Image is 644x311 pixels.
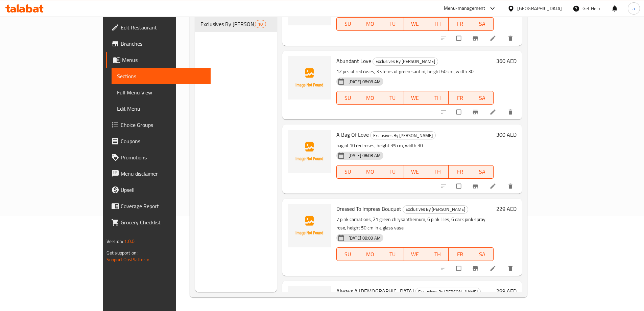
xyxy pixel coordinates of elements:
[336,67,494,76] p: 12 pcs of red roses, 3 stems of green santini, height 60 cm, width 30
[359,165,381,179] button: MO
[288,56,331,99] img: Abundant Love
[336,215,494,232] p: 7 pink carnations, 21 green chrysanthemum, 6 pink lilies, 6 dark pink spray rose, height 50 cm in...
[121,170,205,178] span: Menu disclaimer
[384,167,401,177] span: TU
[381,247,404,261] button: TU
[403,205,468,213] span: Exclusives By [PERSON_NAME]
[346,152,383,159] span: [DATE] 08:08 AM
[474,167,491,177] span: SA
[362,249,379,259] span: MO
[106,52,211,68] a: Menus
[381,17,404,31] button: TU
[452,32,467,45] span: Select to update
[429,167,446,177] span: TH
[452,106,467,118] span: Select to update
[370,131,436,139] div: Exclusives By Florabella
[339,93,356,103] span: SU
[336,141,494,150] p: bag of 10 red roses, height 35 cm, width 30
[362,19,379,29] span: MO
[336,130,369,140] span: A Bag Of Love
[200,20,255,28] div: Exclusives By Florabella
[452,262,467,275] span: Select to update
[503,179,519,194] button: delete
[336,165,359,179] button: SU
[415,288,480,296] span: Exclusives By [PERSON_NAME]
[121,153,205,161] span: Promotions
[451,93,468,103] span: FR
[407,19,424,29] span: WE
[468,179,484,194] button: Branch-specific-item
[404,165,426,179] button: WE
[122,56,205,64] span: Menus
[474,19,491,29] span: SA
[121,40,205,48] span: Branches
[346,235,383,241] span: [DATE] 08:08 AM
[471,247,494,261] button: SA
[106,149,211,165] a: Promotions
[112,101,211,117] a: Edit Menu
[195,16,277,32] div: Exclusives By [PERSON_NAME]10
[255,20,266,28] div: items
[373,58,438,65] span: Exclusives By [PERSON_NAME]
[112,68,211,84] a: Sections
[496,286,517,296] h6: 289 AED
[346,79,383,85] span: [DATE] 08:08 AM
[381,165,404,179] button: TU
[371,132,435,139] span: Exclusives By [PERSON_NAME]
[384,19,401,29] span: TU
[121,23,205,31] span: Edit Restaurant
[384,249,401,259] span: TU
[496,130,517,139] h6: 300 AED
[200,20,255,28] span: Exclusives By [PERSON_NAME]
[429,249,446,259] span: TH
[117,105,205,113] span: Edit Menu
[426,165,449,179] button: TH
[121,137,205,145] span: Coupons
[106,165,211,182] a: Menu disclaimer
[633,5,635,12] span: a
[359,91,381,105] button: MO
[336,17,359,31] button: SU
[415,288,481,296] div: Exclusives By Florabella
[451,249,468,259] span: FR
[468,31,484,46] button: Branch-specific-item
[106,255,149,264] a: Support.OpsPlatform
[449,165,471,179] button: FR
[106,237,123,246] span: Version:
[362,93,379,103] span: MO
[106,248,138,257] span: Get support on:
[339,167,356,177] span: SU
[106,182,211,198] a: Upsell
[474,93,491,103] span: SA
[362,167,379,177] span: MO
[503,31,519,46] button: delete
[384,93,401,103] span: TU
[471,91,494,105] button: SA
[407,249,424,259] span: WE
[288,130,331,173] img: A Bag Of Love
[336,204,401,214] span: Dressed To Impress Bouquet
[336,56,371,66] span: Abundant Love
[121,218,205,226] span: Grocery Checklist
[490,35,498,42] a: Edit menu item
[407,93,424,103] span: WE
[496,204,517,214] h6: 229 AED
[339,249,356,259] span: SU
[407,167,424,177] span: WE
[195,13,277,35] nav: Menu sections
[490,183,498,190] a: Edit menu item
[288,204,331,247] img: Dressed To Impress Bouquet
[496,56,517,66] h6: 360 AED
[474,249,491,259] span: SA
[426,17,449,31] button: TH
[452,180,467,193] span: Select to update
[117,88,205,96] span: Full Menu View
[449,91,471,105] button: FR
[449,247,471,261] button: FR
[429,19,446,29] span: TH
[468,261,484,276] button: Branch-specific-item
[471,17,494,31] button: SA
[336,286,414,296] span: Always A [DEMOGRAPHIC_DATA]
[121,202,205,210] span: Coverage Report
[336,247,359,261] button: SU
